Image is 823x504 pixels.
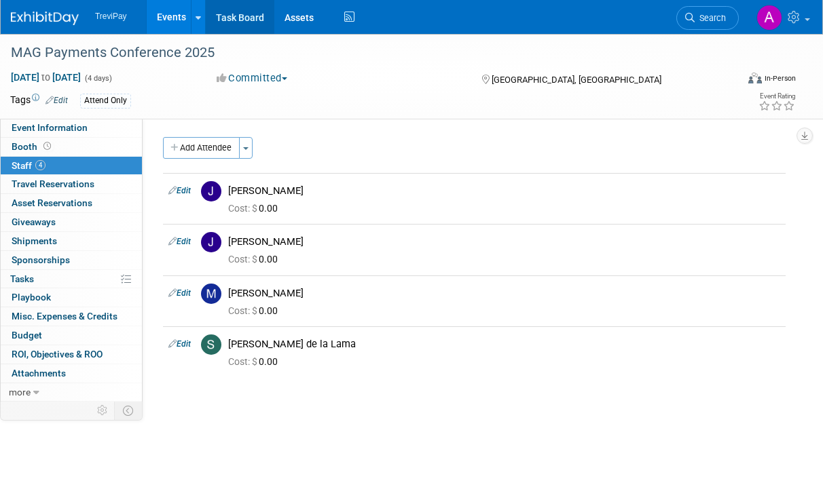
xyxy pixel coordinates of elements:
a: Booth [1,138,142,156]
a: Sponsorships [1,251,142,269]
td: Tags [10,93,68,109]
a: Tasks [1,270,142,288]
span: [DATE] [DATE] [10,71,81,83]
div: [PERSON_NAME] [228,287,780,300]
span: Cost: $ [228,305,259,316]
img: J.jpg [201,181,221,201]
span: Tasks [10,273,34,284]
span: Playbook [12,292,51,303]
div: Event Rating [758,93,795,100]
a: Budget [1,326,142,345]
span: 0.00 [228,305,283,316]
span: 0.00 [228,203,283,214]
a: Attachments [1,364,142,383]
span: Search [695,13,726,23]
span: (4 days) [84,74,112,83]
span: 0.00 [228,356,283,367]
span: Shipments [12,235,57,246]
span: ROI, Objectives & ROO [12,349,103,360]
span: Sponsorships [12,254,70,265]
a: Misc. Expenses & Credits [1,307,142,326]
a: Staff4 [1,157,142,175]
a: Giveaways [1,213,142,231]
span: Giveaways [12,216,56,227]
img: Format-Inperson.png [748,73,762,83]
a: Edit [168,186,191,195]
span: to [39,72,52,83]
span: Cost: $ [228,254,259,265]
a: Travel Reservations [1,175,142,193]
span: [GEOGRAPHIC_DATA], [GEOGRAPHIC_DATA] [492,75,661,85]
div: Event Format [682,71,796,91]
div: In-Person [764,73,796,83]
span: Attachments [12,368,66,379]
a: Shipments [1,232,142,250]
a: Edit [45,96,68,105]
img: J.jpg [201,232,221,252]
span: Cost: $ [228,203,259,214]
div: [PERSON_NAME] de la Lama [228,338,780,351]
span: 0.00 [228,254,283,265]
a: more [1,383,142,402]
a: Playbook [1,288,142,307]
span: Cost: $ [228,356,259,367]
span: Budget [12,330,42,341]
button: Add Attendee [163,137,240,159]
span: Event Information [12,122,88,133]
a: ROI, Objectives & ROO [1,345,142,364]
a: Event Information [1,119,142,137]
span: Staff [12,160,45,171]
td: Personalize Event Tab Strip [91,402,115,419]
span: Booth [12,141,54,152]
div: Attend Only [80,94,131,108]
span: Asset Reservations [12,197,92,208]
a: Search [676,6,739,30]
img: ExhibitDay [11,12,79,25]
td: Toggle Event Tabs [115,402,143,419]
span: 4 [35,160,45,170]
div: MAG Payments Conference 2025 [6,41,729,65]
a: Edit [168,288,191,298]
img: M.jpg [201,284,221,304]
a: Edit [168,237,191,246]
div: [PERSON_NAME] [228,185,780,197]
img: S.jpg [201,334,221,355]
span: TreviPay [95,12,126,21]
button: Committed [212,71,293,85]
a: Edit [168,339,191,349]
img: Andy Duong [756,5,782,31]
div: [PERSON_NAME] [228,235,780,248]
span: Booth not reserved yet [41,141,54,151]
span: Travel Reservations [12,178,94,189]
a: Asset Reservations [1,194,142,212]
span: more [9,387,31,398]
span: Misc. Expenses & Credits [12,311,117,322]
